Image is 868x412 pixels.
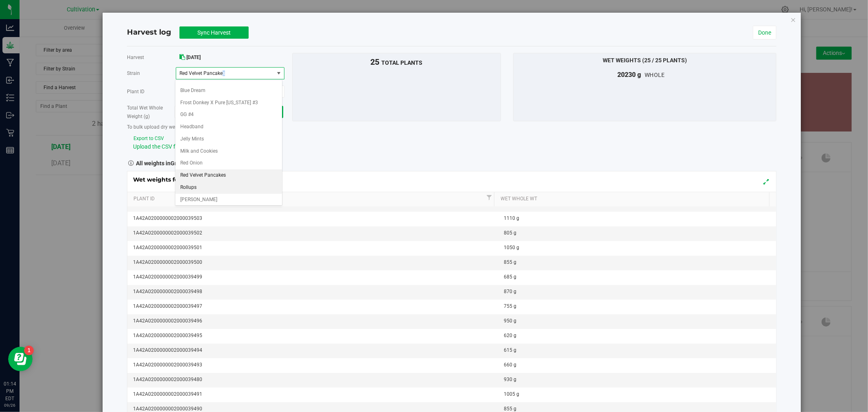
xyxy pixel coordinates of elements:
[603,57,641,64] span: Wet Weights
[133,390,498,398] div: 1A42A0200000002000039491
[504,390,776,398] div: 1005 g
[133,317,498,325] div: 1A42A0200000002000039496
[133,244,498,252] div: 1A42A0200000002000039501
[642,57,687,64] span: (25 / 25 plants)
[180,122,203,132] span: Headband
[127,55,144,60] span: Harvest
[504,346,776,354] div: 615 g
[133,135,164,142] button: Export to CSV
[180,195,217,205] span: [PERSON_NAME]
[8,347,33,371] iframe: Resource center
[501,196,766,202] a: Wet Whole Wt
[753,26,776,39] a: Done
[133,135,164,141] export-to-csv: wet-weight-harvest-modal
[504,229,776,237] div: 805 g
[127,89,144,94] span: Plant ID
[133,215,498,222] div: 1A42A0200000002000039503
[180,110,194,120] span: GG #4
[180,170,226,181] span: Red Velvet Pancakes
[133,288,498,296] div: 1A42A0200000002000039498
[504,288,776,296] div: 870 g
[381,59,422,66] span: total plants
[504,317,776,325] div: 950 g
[127,27,171,38] h4: Harvest log
[133,229,498,237] div: 1A42A0200000002000039502
[370,57,379,67] span: 25
[186,55,201,60] span: [DATE]
[179,26,249,39] button: Sync Harvest
[484,192,494,202] a: Filter
[133,259,498,266] div: 1A42A0200000002000039500
[504,361,776,369] div: 660 g
[133,302,498,310] div: 1A42A0200000002000039497
[133,176,277,183] span: Wet weights for [DATE]: Red Velvet Pancakes
[504,332,776,340] div: 620 g
[133,346,498,354] div: 1A42A0200000002000039494
[179,70,267,76] span: Red Velvet Pancakes
[273,68,284,79] span: select
[617,71,641,79] span: 20230 g
[180,134,204,145] span: Jelly Mints
[133,196,484,202] a: Plant Id
[180,158,203,169] span: Red Onion
[24,346,34,355] iframe: Resource center unread badge
[504,259,776,266] div: 855 g
[127,70,140,76] span: Strain
[197,29,231,36] span: Sync Harvest
[136,157,188,168] strong: All weights in
[133,376,498,384] div: 1A42A0200000002000039480
[171,160,188,167] span: Grams
[133,273,498,281] div: 1A42A0200000002000039499
[504,302,776,310] div: 755 g
[645,72,665,78] span: whole
[504,215,776,222] div: 1110 g
[133,143,181,150] span: Upload the CSV file
[127,105,163,119] span: Total Wet Whole Weight (g)
[760,175,772,187] button: Expand
[133,142,286,151] div: with weights entered
[504,273,776,281] div: 685 g
[133,361,498,369] div: 1A42A0200000002000039493
[504,244,776,252] div: 1050 g
[180,182,197,193] span: Rollups
[133,332,498,340] div: 1A42A0200000002000039495
[180,85,206,96] span: Blue Dream
[504,376,776,384] div: 930 g
[180,98,258,108] span: Frost Donkey X Pure [US_STATE] #3
[127,125,286,130] h5: To bulk upload dry weights:
[180,146,218,157] span: Milk and Cookies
